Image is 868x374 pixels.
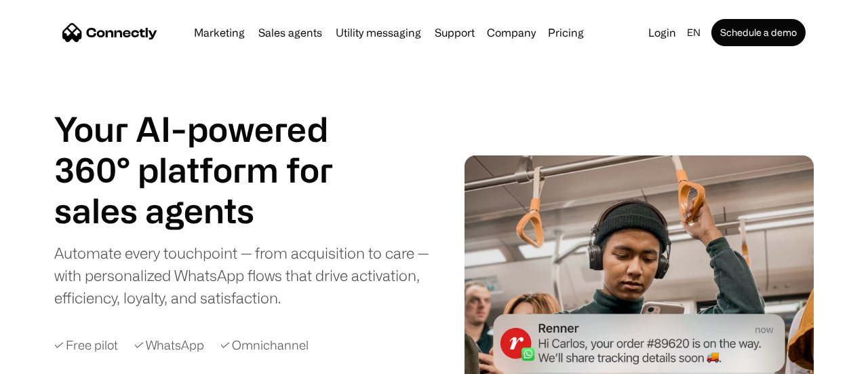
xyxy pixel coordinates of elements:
h1: Your AI-powered 360° platform for [54,109,366,190]
a: Pricing [542,27,589,38]
a: Schedule a demo [711,19,806,46]
div: ✓ WhatsApp [134,336,204,354]
div: ✓ Free pilot [54,336,118,354]
a: Login [643,23,682,42]
h1: sales agents [54,190,366,231]
a: Utility messaging [330,27,427,38]
div: Automate every touchpoint — from acquisition to care — with personalized WhatsApp flows that driv... [54,242,429,309]
a: Marketing [189,27,250,38]
div: Company [487,23,536,42]
a: Support [429,27,480,38]
a: Sales agents [253,27,328,38]
div: en [687,23,701,42]
div: ✓ Omnichannel [220,336,309,354]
